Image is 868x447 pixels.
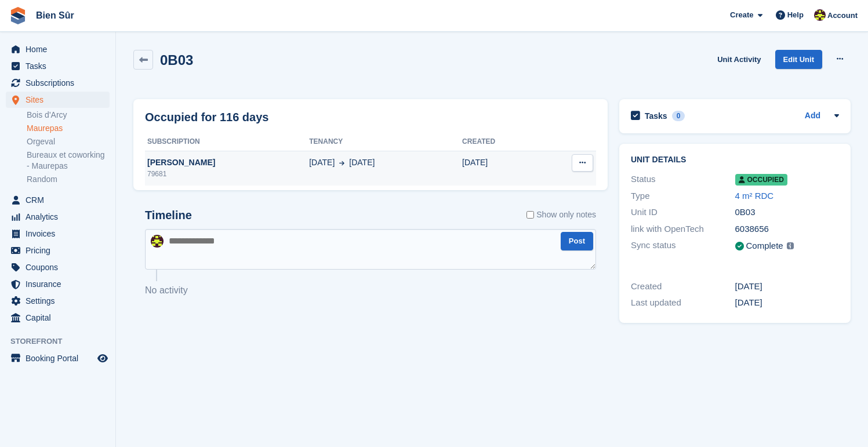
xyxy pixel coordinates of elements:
[645,111,667,121] h2: Tasks
[6,276,110,292] a: menu
[27,150,110,172] a: Bureaux et coworking - Maurepas
[26,75,95,91] span: Subscriptions
[27,136,110,147] a: Orgeval
[160,52,193,68] h2: 0B03
[561,232,593,251] button: Post
[26,58,95,74] span: Tasks
[96,351,110,365] a: Preview store
[151,235,164,248] img: Marie Tran
[26,41,95,57] span: Home
[145,209,192,222] h2: Timeline
[462,133,539,151] th: Created
[6,293,110,309] a: menu
[735,206,840,219] div: 0B03
[735,280,840,293] div: [DATE]
[6,350,110,366] a: menu
[631,155,839,165] h2: Unit details
[713,50,765,69] a: Unit Activity
[735,223,840,236] div: 6038656
[526,209,596,221] label: Show only notes
[805,110,820,123] a: Add
[31,6,79,25] a: Bien Sûr
[775,50,822,69] a: Edit Unit
[145,169,309,179] div: 79681
[631,223,735,236] div: link with OpenTech
[26,209,95,225] span: Analytics
[735,174,787,186] span: Occupied
[6,92,110,108] a: menu
[631,206,735,219] div: Unit ID
[6,75,110,91] a: menu
[145,108,268,126] h2: Occupied for 116 days
[6,310,110,326] a: menu
[26,350,95,366] span: Booking Portal
[309,157,335,169] span: [DATE]
[26,192,95,208] span: CRM
[787,9,804,21] span: Help
[672,111,685,121] div: 0
[26,242,95,259] span: Pricing
[631,296,735,310] div: Last updated
[6,242,110,259] a: menu
[145,157,309,169] div: [PERSON_NAME]
[631,173,735,186] div: Status
[631,190,735,203] div: Type
[10,336,115,347] span: Storefront
[27,174,110,185] a: Random
[6,259,110,275] a: menu
[26,259,95,275] span: Coupons
[27,123,110,134] a: Maurepas
[787,242,794,249] img: icon-info-grey-7440780725fd019a000dd9b08b2336e03edf1995a4989e88bcd33f0948082b44.svg
[631,280,735,293] div: Created
[6,192,110,208] a: menu
[26,310,95,326] span: Capital
[9,7,27,24] img: stora-icon-8386f47178a22dfd0bd8f6a31ec36ba5ce8667c1dd55bd0f319d3a0aa187defe.svg
[145,284,596,297] p: No activity
[309,133,462,151] th: Tenancy
[814,9,826,21] img: Marie Tran
[462,151,539,186] td: [DATE]
[26,293,95,309] span: Settings
[526,209,534,221] input: Show only notes
[631,239,735,253] div: Sync status
[145,133,309,151] th: Subscription
[827,10,858,21] span: Account
[730,9,753,21] span: Create
[26,276,95,292] span: Insurance
[735,296,840,310] div: [DATE]
[6,226,110,242] a: menu
[746,239,783,253] div: Complete
[26,92,95,108] span: Sites
[26,226,95,242] span: Invoices
[6,58,110,74] a: menu
[6,41,110,57] a: menu
[27,110,110,121] a: Bois d'Arcy
[6,209,110,225] a: menu
[349,157,375,169] span: [DATE]
[735,191,774,201] a: 4 m² RDC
